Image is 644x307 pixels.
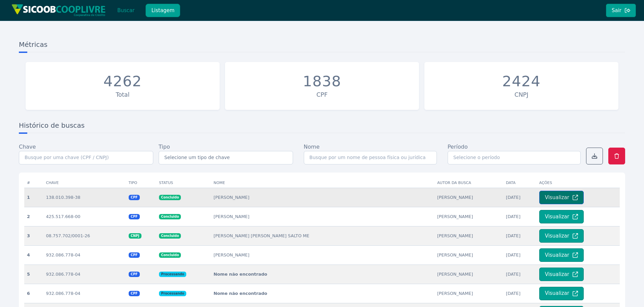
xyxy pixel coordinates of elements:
th: 3 [24,226,43,245]
td: 138.010.398-38 [43,188,126,207]
td: [DATE] [503,207,537,226]
button: Visualizar [539,229,584,243]
td: [DATE] [503,226,537,245]
span: Concluido [159,233,181,239]
span: CPF [129,272,140,277]
span: Concluido [159,252,181,258]
span: CNPJ [129,233,141,239]
th: 2 [24,207,43,226]
span: Processando [159,272,186,277]
td: Nome não encontrado [211,284,434,303]
td: [DATE] [503,188,537,207]
label: Período [448,143,468,151]
td: [PERSON_NAME] [211,188,434,207]
button: Visualizar [539,248,584,262]
td: [DATE] [503,245,537,265]
button: Listagem [146,4,180,17]
td: 425.517.668-00 [43,207,126,226]
td: [PERSON_NAME] [434,188,503,207]
button: Buscar [111,4,140,17]
div: 4262 [103,73,142,90]
label: Tipo [159,143,170,151]
th: Ações [537,178,620,188]
button: Visualizar [539,191,584,204]
td: 932.086.778-04 [43,265,126,284]
div: Total [29,90,216,99]
td: 08.757.702/0001-26 [43,226,126,245]
td: Nome não encontrado [211,265,434,284]
span: CPF [129,252,140,258]
td: [PERSON_NAME] [PERSON_NAME] SALTO ME [211,226,434,245]
th: Tipo [126,178,156,188]
input: Selecione o período [448,151,581,164]
div: CPF [228,90,416,99]
td: [DATE] [503,284,537,303]
span: CPF [129,291,140,296]
th: 5 [24,265,43,284]
td: [PERSON_NAME] [434,284,503,303]
img: img/sicoob_cooplivre.png [11,4,106,17]
div: CNPJ [428,90,615,99]
td: [PERSON_NAME] [434,265,503,284]
td: [PERSON_NAME] [211,245,434,265]
input: Busque por um nome de pessoa física ou jurídica [304,151,437,164]
button: Visualizar [539,268,584,281]
th: # [24,178,43,188]
td: [PERSON_NAME] [434,207,503,226]
span: CPF [129,214,140,219]
label: Chave [19,143,36,151]
td: [DATE] [503,265,537,284]
td: 932.086.778-04 [43,245,126,265]
span: Concluido [159,214,181,219]
span: CPF [129,195,140,200]
td: [PERSON_NAME] [434,226,503,245]
div: 1838 [303,73,341,90]
button: Sair [606,4,636,17]
td: [PERSON_NAME] [434,245,503,265]
label: Nome [304,143,320,151]
th: Nome [211,178,434,188]
span: Concluido [159,195,181,200]
th: 4 [24,245,43,265]
h3: Histórico de buscas [19,121,625,133]
div: 2424 [502,73,541,90]
button: Visualizar [539,287,584,300]
td: 932.086.778-04 [43,284,126,303]
button: Visualizar [539,210,584,223]
th: Autor da busca [434,178,503,188]
input: Busque por uma chave (CPF / CNPJ) [19,151,153,164]
span: Processando [159,291,186,296]
th: Data [503,178,537,188]
th: Chave [43,178,126,188]
th: 6 [24,284,43,303]
td: [PERSON_NAME] [211,207,434,226]
h3: Métricas [19,40,625,52]
th: Status [156,178,211,188]
th: 1 [24,188,43,207]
